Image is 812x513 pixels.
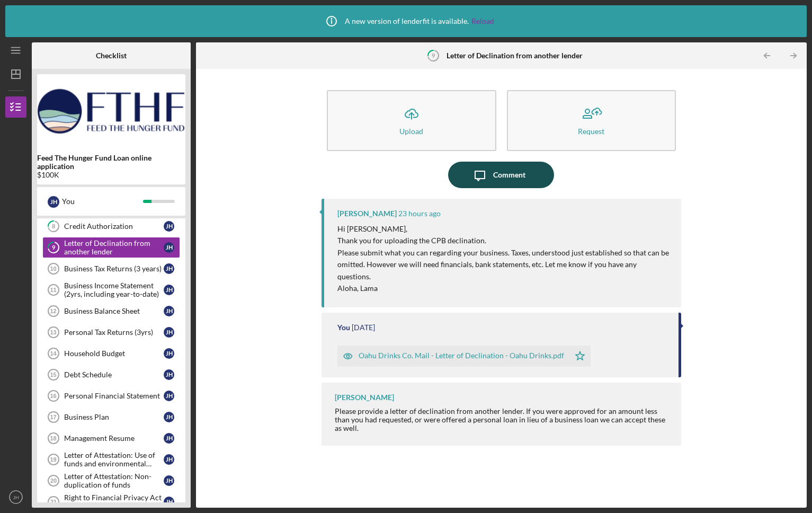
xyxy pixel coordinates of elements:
[37,171,185,179] div: $100K
[37,79,185,143] img: Product logo
[42,491,180,512] a: 21Right to Financial Privacy Act of 1978 and AcknowledgementJH
[164,475,174,486] div: J H
[42,258,180,279] a: 10Business Tax Returns (3 years)JH
[50,350,57,357] tspan: 14
[50,414,56,420] tspan: 17
[64,370,164,379] div: Debt Schedule
[42,406,180,428] a: 17Business PlanJH
[164,242,174,253] div: J H
[64,239,164,256] div: Letter of Declination from another lender
[50,499,57,505] tspan: 21
[335,407,671,432] div: Please provide a letter of declination from another lender. If you were approved for an amount le...
[42,449,180,470] a: 19Letter of Attestation: Use of funds and environmental complianceJH
[164,263,174,274] div: J H
[52,244,56,251] tspan: 9
[432,52,435,59] tspan: 9
[64,349,164,358] div: Household Budget
[42,428,180,449] a: 18Management ResumeJH
[50,329,56,335] tspan: 13
[42,279,180,300] a: 11Business Income Statement (2yrs, including year-to-date)JH
[50,287,56,293] tspan: 11
[42,364,180,385] a: 15Debt ScheduleJH
[64,222,164,231] div: Credit Authorization
[50,393,56,399] tspan: 16
[50,456,56,463] tspan: 19
[42,237,180,258] a: 9Letter of Declination from another lenderJH
[64,264,164,273] div: Business Tax Returns (3 years)
[164,285,174,295] div: J H
[42,216,180,237] a: 8Credit AuthorizationJH
[50,266,56,272] tspan: 10
[64,328,164,337] div: Personal Tax Returns (3yrs)
[64,472,164,489] div: Letter of Attestation: Non-duplication of funds
[507,90,676,151] button: Request
[50,477,57,484] tspan: 20
[352,323,375,332] time: 2025-09-15 20:50
[64,413,164,421] div: Business Plan
[5,487,26,508] button: JH
[50,435,56,441] tspan: 18
[42,343,180,364] a: 14Household BudgetJH
[42,300,180,322] a: 12Business Balance SheetJH
[42,322,180,343] a: 13Personal Tax Returns (3yrs)JH
[164,497,174,507] div: J H
[337,209,397,218] div: [PERSON_NAME]
[398,209,441,218] time: 2025-09-19 20:43
[337,247,671,282] p: Please submit what you can regarding your business. Taxes, understood just established so that ca...
[164,412,174,422] div: J H
[164,433,174,444] div: J H
[64,281,164,298] div: Business Income Statement (2yrs, including year-to-date)
[327,90,496,151] button: Upload
[337,323,350,332] div: You
[50,308,56,314] tspan: 12
[42,470,180,491] a: 20Letter of Attestation: Non-duplication of fundsJH
[318,8,494,34] div: A new version of lenderfit is available.
[448,162,554,188] button: Comment
[578,127,604,135] div: Request
[337,346,591,367] button: Oahu Drinks Co. Mail - Letter of Declination - Oahu Drinks.pdf
[164,369,174,380] div: J H
[337,223,671,235] p: Hi [PERSON_NAME],
[164,454,174,465] div: J H
[164,348,174,359] div: J H
[96,51,127,60] b: Checklist
[64,307,164,315] div: Business Balance Sheet
[37,154,185,171] b: Feed The Hunger Fund Loan online application
[52,223,55,230] tspan: 8
[48,196,59,208] div: J H
[64,493,164,510] div: Right to Financial Privacy Act of 1978 and Acknowledgement
[62,192,143,210] div: You
[337,282,671,294] p: Aloha, Lama
[164,306,174,316] div: J H
[50,372,56,378] tspan: 15
[335,393,394,402] div: [PERSON_NAME]
[42,385,180,406] a: 16Personal Financial StatementJH
[64,451,164,468] div: Letter of Attestation: Use of funds and environmental compliance
[493,162,525,188] div: Comment
[164,327,174,338] div: J H
[471,17,494,25] a: Reload
[64,392,164,400] div: Personal Financial Statement
[399,127,423,135] div: Upload
[164,221,174,232] div: J H
[13,494,19,500] text: JH
[447,51,583,60] b: Letter of Declination from another lender
[164,391,174,401] div: J H
[359,351,564,360] div: Oahu Drinks Co. Mail - Letter of Declination - Oahu Drinks.pdf
[337,235,671,246] p: Thank you for uploading the CPB declination.
[64,434,164,443] div: Management Resume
